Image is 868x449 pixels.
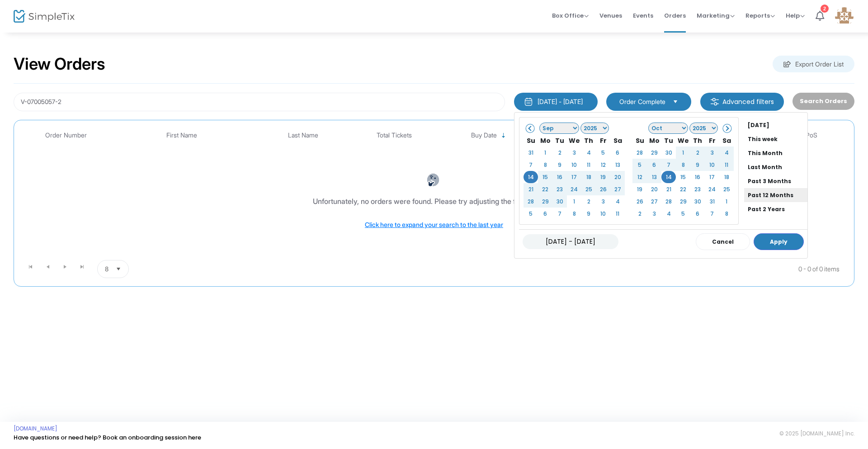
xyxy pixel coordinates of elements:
[567,183,581,195] td: 24
[690,159,705,171] td: 9
[356,125,432,146] th: Total Tickets
[690,171,705,183] td: 16
[661,147,676,159] td: 30
[632,195,647,208] td: 26
[676,195,690,208] td: 29
[166,132,197,139] span: First Name
[647,183,661,195] td: 20
[288,132,318,139] span: Last Name
[661,183,676,195] td: 21
[552,195,567,208] td: 30
[719,134,734,147] th: Sa
[690,208,705,220] td: 6
[676,208,690,220] td: 5
[596,208,610,220] td: 10
[619,97,665,106] span: Order Complete
[599,4,622,27] span: Venues
[676,183,690,195] td: 22
[744,202,807,216] li: Past 2 Years
[567,159,581,171] td: 10
[610,147,625,159] td: 6
[610,171,625,183] td: 20
[632,147,647,159] td: 28
[514,93,598,111] button: [DATE] - [DATE]
[821,5,829,13] div: 2
[538,147,552,159] td: 1
[581,183,596,195] td: 25
[538,208,552,220] td: 6
[744,118,807,132] li: [DATE]
[744,146,807,160] li: This Month
[581,208,596,220] td: 9
[744,216,807,230] li: This Year
[806,132,817,139] span: PoS
[705,159,719,171] td: 10
[567,195,581,208] td: 1
[744,174,807,188] li: Past 3 Months
[705,208,719,220] td: 7
[786,11,805,20] span: Help
[745,11,775,20] span: Reports
[647,159,661,171] td: 6
[669,97,682,107] button: Select
[647,195,661,208] td: 27
[719,159,734,171] td: 11
[744,132,807,146] li: This week
[690,147,705,159] td: 2
[313,196,556,207] div: Unfortunately, no orders were found. Please try adjusting the filters above.
[14,425,57,432] a: [DOMAIN_NAME]
[552,171,567,183] td: 16
[705,195,719,208] td: 31
[538,134,552,147] th: Mo
[105,265,108,274] span: 8
[581,147,596,159] td: 4
[661,171,676,183] td: 14
[14,54,105,74] h2: View Orders
[500,132,507,139] span: Sortable
[661,159,676,171] td: 7
[610,159,625,171] td: 13
[690,183,705,195] td: 23
[719,147,734,159] td: 4
[700,93,784,111] m-button: Advanced filters
[538,97,583,106] div: [DATE] - [DATE]
[744,188,807,202] li: Past 12 Months
[596,159,610,171] td: 12
[524,171,538,183] td: 14
[610,134,625,147] th: Sa
[19,125,849,256] div: Data table
[524,147,538,159] td: 31
[705,134,719,147] th: Fr
[538,195,552,208] td: 29
[567,147,581,159] td: 3
[664,4,686,27] span: Orders
[524,97,533,106] img: monthly
[567,171,581,183] td: 17
[632,134,647,147] th: Su
[112,260,125,278] button: Select
[610,208,625,220] td: 11
[719,195,734,208] td: 1
[633,4,653,27] span: Events
[661,134,676,147] th: Tu
[719,171,734,183] td: 18
[690,195,705,208] td: 30
[596,147,610,159] td: 5
[596,183,610,195] td: 26
[697,11,735,20] span: Marketing
[365,221,503,228] span: Click here to expand your search to the last year
[632,159,647,171] td: 5
[523,234,618,249] input: MM/DD/YYYY - MM/DD/YYYY
[524,183,538,195] td: 21
[705,171,719,183] td: 17
[538,171,552,183] td: 15
[552,159,567,171] td: 9
[647,147,661,159] td: 29
[426,173,440,187] img: face-thinking.png
[676,159,690,171] td: 8
[647,134,661,147] th: Mo
[690,134,705,147] th: Th
[632,183,647,195] td: 19
[705,183,719,195] td: 24
[744,160,807,174] li: Last Month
